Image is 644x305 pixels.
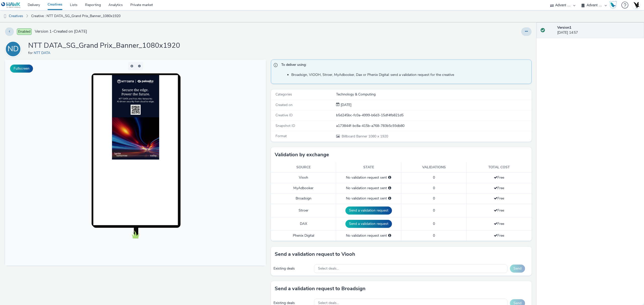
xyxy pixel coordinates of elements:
[557,25,571,30] strong: Version 1
[336,92,531,97] div: Technology & Computing
[339,196,398,201] div: No validation request sent
[401,162,466,173] th: Validations
[433,186,435,190] span: 0
[494,208,504,213] span: Free
[336,162,401,173] th: State
[494,196,504,201] span: Free
[336,113,531,118] div: b5d245bc-fc0a-4999-b6d3-15df4fb821d5
[35,29,87,34] span: Version 1 - Created on [DATE]
[3,14,8,19] img: dooh
[271,204,336,217] td: Stroer
[271,183,336,193] td: MyAdbooker
[318,267,339,271] span: Select deals...
[433,175,435,180] span: 0
[29,10,123,22] a: Creative : NTT DATA_SG_Grand Prix_Banner_1080x1920
[5,46,23,51] a: ND
[275,134,287,138] span: Format
[275,123,295,128] span: Snapshot ID
[609,1,619,9] a: Hawk Academy
[271,217,336,230] td: DAX
[28,50,34,55] span: for
[107,16,154,100] img: Advertisement preview
[388,233,391,238] div: Please select a deal below and click on Send to send a validation request to Phenix Digital.
[433,233,435,238] span: 0
[342,134,368,139] span: Billboard Banner
[339,233,398,238] div: No validation request sent
[345,207,392,215] button: Send a validation request
[28,41,180,50] h1: NTT DATA_SG_Grand Prix_Banner_1080x1920
[388,175,391,180] div: Please select a deal below and click on Send to send a validation request to Viooh.
[557,25,640,35] div: [DATE] 14:57
[345,220,392,228] button: Send a validation request
[339,175,398,180] div: No validation request sent
[388,186,391,191] div: Please select a deal below and click on Send to send a validation request to MyAdbooker.
[494,233,504,238] span: Free
[494,175,504,180] span: Free
[336,123,531,128] div: a173844f-bc8a-415b-a768-783b5c93db80
[273,266,312,271] div: Existing deals
[34,50,52,55] a: NTT DATA
[494,186,504,190] span: Free
[271,230,336,241] td: Phenix Digital
[275,103,293,107] span: Created on
[340,103,351,108] div: Creation 29 September 2025, 14:57
[632,1,640,9] img: Account UK
[281,62,527,69] span: To deliver using:
[433,208,435,213] span: 0
[8,42,19,56] div: ND
[510,265,525,273] button: Send
[271,193,336,204] td: Broadsign
[341,134,388,139] span: 1080 x 1920
[466,162,532,173] th: Total cost
[17,28,32,35] span: Enabled
[388,196,391,201] div: Please select a deal below and click on Send to send a validation request to Broadsign.
[271,173,336,183] td: Viooh
[275,151,329,159] h3: Validation by exchange
[275,285,366,292] h3: Send a validation request to Broadsign
[271,162,336,173] th: Source
[494,221,504,226] span: Free
[339,186,398,191] div: No validation request sent
[275,113,293,118] span: Creative ID
[275,92,292,97] span: Categories
[433,221,435,226] span: 0
[10,65,33,73] button: Fullscreen
[340,103,351,107] span: [DATE]
[609,1,617,9] img: Hawk Academy
[291,72,529,77] li: Broadsign, VIOOH, Stroer, MyAdbooker, Dax or Phenix Digital: send a validation request for the cr...
[275,250,355,258] h3: Send a validation request to Viooh
[1,2,21,8] img: undefined Logo
[433,196,435,201] span: 0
